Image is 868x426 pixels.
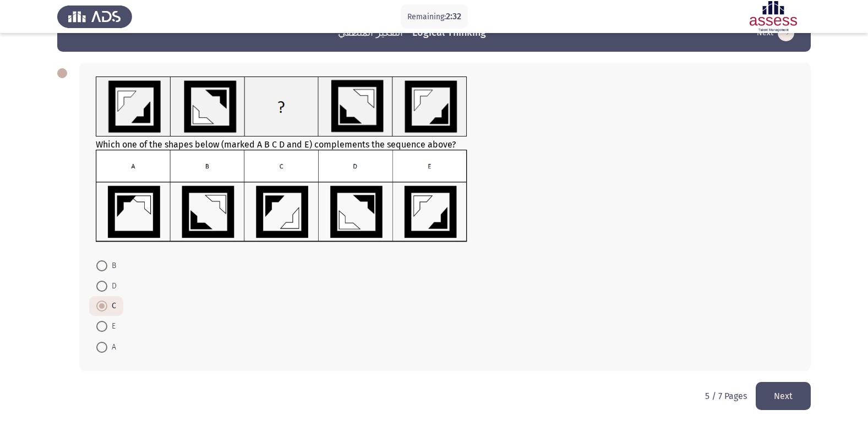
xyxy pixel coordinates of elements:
span: C [107,299,116,313]
p: Remaining: [407,10,461,24]
img: UkFYYl8wMzJfQS5wbmcxNjkxMjk5MjQ3Mzc4.png [96,77,467,137]
span: 2:32 [446,11,461,21]
button: load next page [756,382,811,410]
span: B [107,259,116,272]
span: D [107,280,117,293]
button: load next page [754,24,798,42]
img: Assessment logo of Assessment En (Focus & 16PD) [736,1,811,32]
p: 5 / 7 Pages [705,391,747,401]
span: A [107,341,116,354]
img: UkFYYl8wMzJfQi5wbmcxNjkxMjk5MjU4MTYz.png [96,150,467,243]
span: E [107,320,116,333]
div: Which one of the shapes below (marked A B C D and E) complements the sequence above? [96,77,794,244]
img: Assess Talent Management logo [57,1,132,32]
